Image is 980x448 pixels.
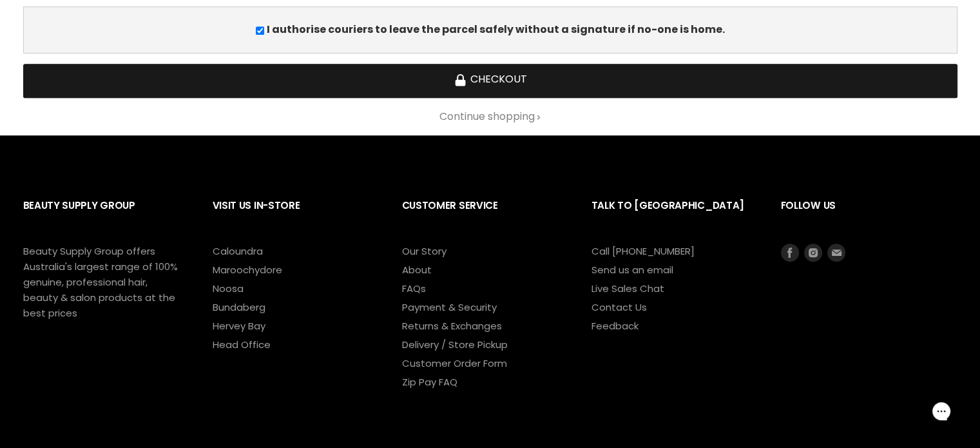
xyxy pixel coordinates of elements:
a: Send us an email [591,263,673,277]
a: Head Office [213,338,271,351]
a: Customer Order Form [402,356,507,370]
a: Delivery / Store Pickup [402,338,508,351]
a: Zip Pay FAQ [402,375,457,389]
a: Noosa [213,282,244,295]
a: Contact Us [591,300,647,314]
a: Hervey Bay [213,319,265,333]
h2: Follow us [781,190,957,243]
a: Feedback [591,319,639,333]
a: Bundaberg [213,300,265,314]
a: Maroochydore [213,263,282,277]
h2: Visit Us In-Store [213,190,376,243]
button: Checkout [23,64,957,98]
a: Continue shopping [23,111,957,122]
a: Payment & Security [402,300,497,314]
b: I authorise couriers to leave the parcel safely without a signature if no-one is home. [267,22,725,37]
a: FAQs [402,282,426,295]
p: Beauty Supply Group offers Australia's largest range of 100% genuine, professional hair, beauty &... [23,244,178,321]
a: Live Sales Chat [591,282,664,295]
a: Caloundra [213,244,263,258]
iframe: Gorgias live chat messenger [916,387,967,435]
a: Call [PHONE_NUMBER] [591,244,695,258]
a: Returns & Exchanges [402,319,502,333]
h2: Talk to [GEOGRAPHIC_DATA] [591,190,755,243]
a: About [402,263,432,277]
h2: Beauty Supply Group [23,190,187,243]
h2: Customer Service [402,190,566,243]
a: Our Story [402,244,447,258]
